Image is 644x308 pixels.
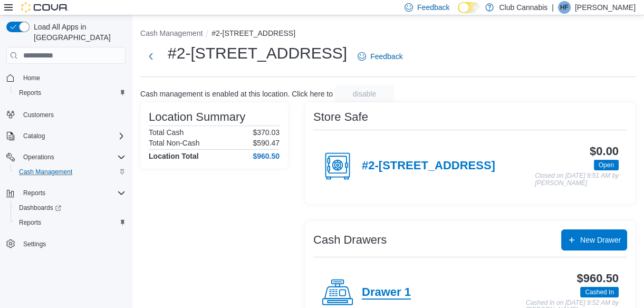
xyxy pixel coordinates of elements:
[19,151,126,163] span: Operations
[590,145,619,158] h3: $0.00
[15,86,45,99] a: Reports
[212,29,295,37] button: #2-[STREET_ADDRESS]
[168,43,347,64] h1: #2-[STREET_ADDRESS]
[30,22,126,43] span: Load All Apps in [GEOGRAPHIC_DATA]
[458,2,480,13] input: Dark Mode
[149,111,245,123] h3: Location Summary
[575,1,636,14] p: [PERSON_NAME]
[499,1,547,14] p: Club Cannabis
[15,216,45,229] a: Reports
[2,70,130,85] button: Home
[599,160,614,170] span: Open
[19,71,126,84] span: Home
[594,160,619,170] span: Open
[19,218,41,227] span: Reports
[140,90,333,98] p: Cash management is enabled at this location. Click here to
[19,187,126,199] span: Reports
[19,237,126,251] span: Settings
[19,108,126,121] span: Customers
[370,51,402,62] span: Feedback
[149,139,200,147] h6: Total Non-Cash
[585,287,614,297] span: Cashed In
[417,2,449,13] span: Feedback
[458,13,458,14] span: Dark Mode
[362,159,495,173] h4: #2-[STREET_ADDRESS]
[580,287,619,297] span: Cashed In
[313,234,387,246] h3: Cash Drawers
[253,128,280,137] p: $370.03
[140,28,636,41] nav: An example of EuiBreadcrumbs
[253,152,280,160] h4: $960.50
[2,150,130,165] button: Operations
[19,168,72,176] span: Cash Management
[560,1,569,14] span: HF
[19,187,50,199] button: Reports
[15,166,126,178] span: Cash Management
[2,129,130,143] button: Catalog
[19,204,61,212] span: Dashboards
[19,72,44,84] a: Home
[6,66,126,279] nav: Complex example
[15,86,126,99] span: Reports
[253,139,280,147] p: $590.47
[19,109,58,121] a: Customers
[11,165,130,179] button: Cash Management
[19,130,126,142] span: Catalog
[577,272,619,285] h3: $960.50
[149,152,199,160] h4: Location Total
[23,132,45,140] span: Catalog
[19,130,49,142] button: Catalog
[558,1,571,14] div: Heather Fry
[19,151,59,163] button: Operations
[353,46,407,67] a: Feedback
[21,2,69,13] img: Cova
[23,189,45,197] span: Reports
[15,201,65,214] a: Dashboards
[11,215,130,230] button: Reports
[2,186,130,200] button: Reports
[23,111,54,119] span: Customers
[149,128,184,137] h6: Total Cash
[11,200,130,215] a: Dashboards
[23,74,40,82] span: Home
[552,1,554,14] p: |
[140,46,161,67] button: Next
[15,166,76,178] a: Cash Management
[2,107,130,122] button: Customers
[11,85,130,100] button: Reports
[15,216,126,229] span: Reports
[23,153,54,161] span: Operations
[313,111,368,123] h3: Store Safe
[19,238,50,251] a: Settings
[23,240,46,248] span: Settings
[362,286,411,300] h4: Drawer 1
[15,201,126,214] span: Dashboards
[335,85,394,102] button: disable
[140,29,203,37] button: Cash Management
[19,89,41,97] span: Reports
[561,229,627,251] button: New Drawer
[2,236,130,252] button: Settings
[353,89,376,99] span: disable
[535,172,619,187] p: Closed on [DATE] 9:51 AM by [PERSON_NAME]
[580,235,621,245] span: New Drawer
